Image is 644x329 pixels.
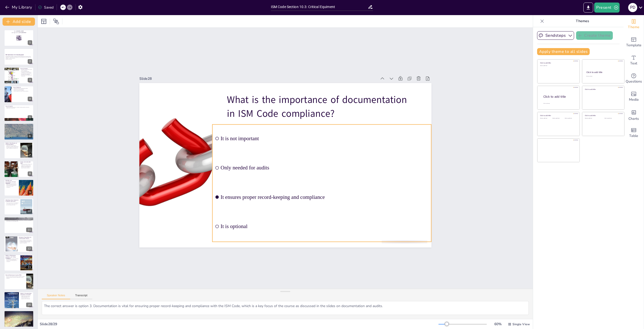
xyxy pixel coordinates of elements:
div: 7 [28,153,32,157]
button: Speaker Notes [42,294,70,299]
p: Introduction to risk assessment strategies, including hazard identification techniques and mainta... [6,220,32,222]
p: Detailed examination of Section 10.3 requirements, including industry guidance and the importance... [20,164,32,168]
div: 11 [4,217,34,234]
div: 13 [4,254,34,271]
span: Template [626,43,641,48]
p: Course Duration [6,105,32,107]
p: Themes [546,15,619,27]
p: and login with code [6,32,32,33]
p: Understanding record-keeping, reporting requirements, non-conformance reporting, and preparing fo... [20,296,32,299]
div: 2 [28,59,32,64]
div: Click to add body [543,103,575,104]
div: 12 [4,236,34,252]
div: 3 [28,78,32,82]
div: Slide 28 / 29 [40,322,438,326]
p: Module 1: Introduction to the ISM Code [6,124,32,126]
p: Describe what critical equipment is. [13,89,32,90]
div: Click to add text [552,118,564,119]
div: Add a table [624,124,644,142]
div: Click to add text [585,118,601,119]
div: Saved [38,5,54,10]
p: Understand company and vessel responsibilities. [13,88,32,89]
div: Slide 28 [139,76,377,81]
button: Apply theme to all slides [537,48,590,55]
div: 4 [28,97,32,101]
p: Module 4: Maintenance, Inspection, and Testing Procedures [6,255,19,259]
div: 13 [26,265,32,270]
div: Add images, graphics, shapes or video [624,88,644,106]
span: It is not important [220,135,429,141]
p: Planned Maintenance Systems (PMS) [6,274,25,276]
div: https://cdn.sendsteps.com/images/logo/sendsteps_logo_white.pnghttps://cdn.sendsteps.com/images/lo... [4,48,34,65]
p: Definition and Classification of Critical Equipment [6,180,17,184]
div: Click to add title [585,115,621,117]
p: Module 2: Identification of Critical Equipment [6,142,19,145]
strong: ISM Code Section 10.3: Critical Equipment [6,54,24,55]
p: Overview of various planned maintenance strategies, including proactive and reactive maintenance ... [6,276,25,279]
div: 15 [26,303,32,307]
div: https://cdn.sendsteps.com/images/logo/sendsteps_logo_white.pnghttps://cdn.sendsteps.com/images/lo... [4,30,34,46]
p: What is the importance of documentation in ISM Code compliance? [227,93,417,120]
strong: [DOMAIN_NAME] [17,31,24,32]
span: Text [630,61,637,66]
div: Click to add text [565,118,576,119]
div: Add ready made slides [624,33,644,51]
div: 14 [4,273,34,290]
p: Understanding the concept of 'activation' for maintaining critical equipment readiness and the Ta... [6,258,19,262]
span: Questions [626,79,642,84]
p: Discussion-led exercise on the differences in risk profiles for various vessels and their critica... [6,202,19,205]
span: Theme [628,24,639,30]
p: The course emphasizes the management of critical equipment. [20,71,32,73]
div: https://cdn.sendsteps.com/images/logo/sendsteps_logo_white.pnghttps://cdn.sendsteps.com/images/lo... [4,123,34,140]
div: 7 [4,142,34,159]
p: Develop risk assessment strategies. [13,90,32,91]
div: 10 [26,209,32,213]
div: 1 [28,40,32,45]
div: Add charts and graphs [624,106,644,124]
div: Click to add text [540,118,551,119]
p: Overview of the ISM Code objectives, legal framework, and the roles of flag states and classifica... [6,126,32,127]
div: https://cdn.sendsteps.com/images/logo/sendsteps_logo_white.pnghttps://cdn.sendsteps.com/images/lo... [4,67,34,84]
p: The importance of risk assessment strategies will be highlighted. [20,73,32,75]
div: Change the overall theme [624,15,644,33]
p: Identifying Critical Equipment in Different Ship Types [6,199,19,202]
div: Click to add title [586,71,620,74]
button: P D [628,3,637,13]
p: Module 3: Risk Assessment and Safety Management [6,218,32,220]
div: 16 [4,311,34,327]
span: Only needed for audits [220,165,429,171]
div: 15 [4,292,34,308]
p: Documentation and compliance will be discussed. [20,75,32,76]
button: Create theme [576,31,613,40]
div: Click to add text [605,118,620,119]
p: Explanation of critical equipment, differentiating between preventive and mitigating critical equ... [6,183,17,188]
p: This presentation provides an overview of the ISM Code Section 10.3, focusing on the identificati... [6,56,32,58]
button: Transcript [70,294,93,299]
p: Course Objectives [13,87,32,88]
p: Emergency Preparedness for Critical System Failures [19,237,32,239]
div: 8 [4,161,34,177]
div: 8 [28,171,32,176]
p: Module 5: Documentation, Compliance, and Audits [20,293,32,296]
button: Add slide [3,18,35,26]
div: 9 [28,190,32,195]
div: 5 [28,115,32,120]
span: Charts [628,116,639,122]
p: One-day intensive course (6 hours + breaks) including registration, discussions, assessments, and... [6,106,32,108]
p: Generated with [URL] [6,58,32,59]
p: Section 10.3 of the ISM Code [20,161,32,164]
p: Participants will learn about the ISM Code's requirements. [20,69,32,71]
div: https://cdn.sendsteps.com/images/logo/sendsteps_logo_white.pnghttps://cdn.sendsteps.com/images/lo... [4,86,34,102]
button: Sendsteps [537,31,574,40]
p: Understanding critical equipment, preventive vs. mitigating equipment, and the responsibilities o... [6,145,19,149]
p: Overview of operating and maintenance procedures, emphasizing the importance of rule-based strate... [19,240,32,243]
p: Discussing the importance of non-conformance reporting and implementing corrective actions to mai... [6,314,32,316]
p: Go to [6,30,32,32]
div: Click to add title [585,88,621,90]
span: Table [629,133,638,139]
div: Click to add title [543,95,576,99]
div: 10 [4,198,34,215]
button: Export to PowerPoint [583,3,593,13]
p: Course Overview [20,68,32,69]
button: My Library [4,3,34,11]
